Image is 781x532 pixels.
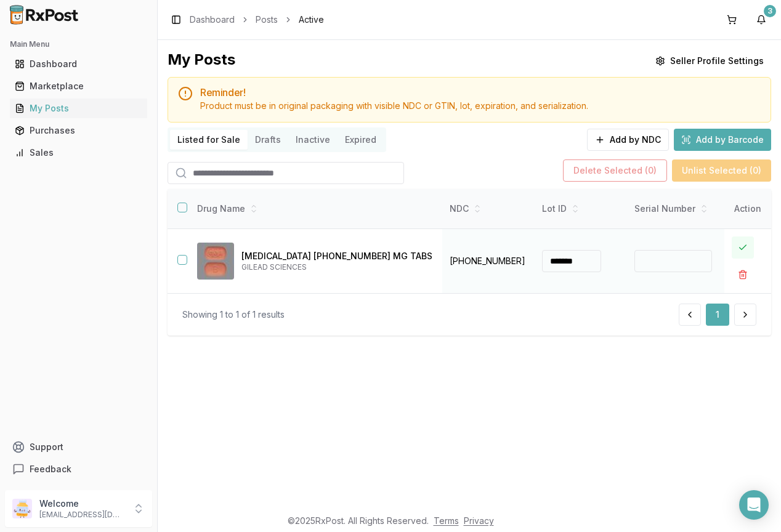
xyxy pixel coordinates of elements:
[542,203,620,215] div: Lot ID
[648,50,771,72] button: Seller Profile Settings
[10,119,147,142] a: Purchases
[15,124,142,137] div: Purchases
[197,243,234,280] img: Biktarvy 30-120-15 MG TABS
[15,147,142,159] div: Sales
[182,308,285,321] div: Showing 1 to 1 of 1 results
[10,75,147,97] a: Marketplace
[248,130,288,150] button: Drafts
[170,130,248,150] button: Listed for Sale
[5,54,152,74] button: Dashboard
[5,99,152,118] button: My Posts
[5,436,152,458] button: Support
[190,14,324,26] nav: breadcrumb
[674,129,771,151] button: Add by Barcode
[30,463,71,475] span: Feedback
[450,203,527,215] div: NDC
[10,53,147,75] a: Dashboard
[12,499,32,518] img: User avatar
[200,100,761,112] div: Product must be in original packaging with visible NDC or GTIN, lot, expiration, and serialization.
[587,129,669,151] button: Add by NDC
[39,498,125,510] p: Welcome
[168,50,235,72] div: My Posts
[200,87,761,97] h5: Reminder!
[15,80,142,92] div: Marketplace
[464,515,494,526] a: Privacy
[10,142,147,164] a: Sales
[338,130,384,150] button: Expired
[15,102,142,115] div: My Posts
[241,262,432,272] p: GILEAD SCIENCES
[751,10,771,30] button: 3
[10,39,147,49] h2: Main Menu
[10,97,147,119] a: My Posts
[241,250,432,262] p: [MEDICAL_DATA] [PHONE_NUMBER] MG TABS
[5,5,84,25] img: RxPost Logo
[190,14,235,26] a: Dashboard
[732,236,754,259] button: Close
[288,130,338,150] button: Inactive
[739,490,769,520] div: Open Intercom Messenger
[299,14,324,26] span: Active
[39,510,125,520] p: [EMAIL_ADDRESS][DOMAIN_NAME]
[442,229,535,294] td: [PHONE_NUMBER]
[5,121,152,140] button: Purchases
[197,203,432,215] div: Drug Name
[5,143,152,163] button: Sales
[732,264,754,286] button: Delete
[15,58,142,70] div: Dashboard
[5,76,152,96] button: Marketplace
[5,458,152,480] button: Feedback
[764,5,776,17] div: 3
[706,304,729,326] button: 1
[256,14,278,26] a: Posts
[434,515,459,526] a: Terms
[634,203,712,215] div: Serial Number
[724,189,771,229] th: Action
